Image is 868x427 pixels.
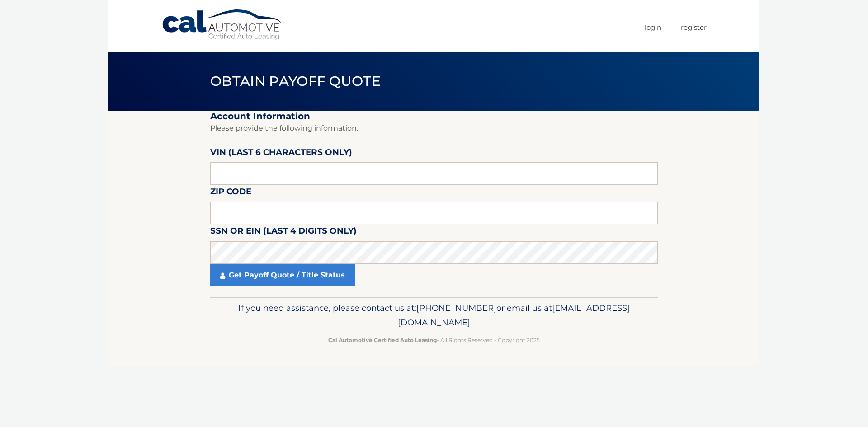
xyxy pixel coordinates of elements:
a: Cal Automotive [161,9,283,41]
span: Obtain Payoff Quote [210,73,381,89]
label: SSN or EIN (last 4 digits only) [210,224,357,241]
h2: Account Information [210,111,658,122]
span: [PHONE_NUMBER] [416,303,496,313]
a: Register [681,20,707,35]
label: VIN (last 6 characters only) [210,145,352,162]
a: Get Payoff Quote / Title Status [210,264,355,286]
p: Please provide the following information. [210,122,658,135]
p: If you need assistance, please contact us at: or email us at [216,301,652,330]
label: Zip Code [210,185,251,202]
strong: Cal Automotive Certified Auto Leasing [328,337,437,343]
a: Login [645,20,661,35]
p: - All Rights Reserved - Copyright 2025 [216,335,652,345]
